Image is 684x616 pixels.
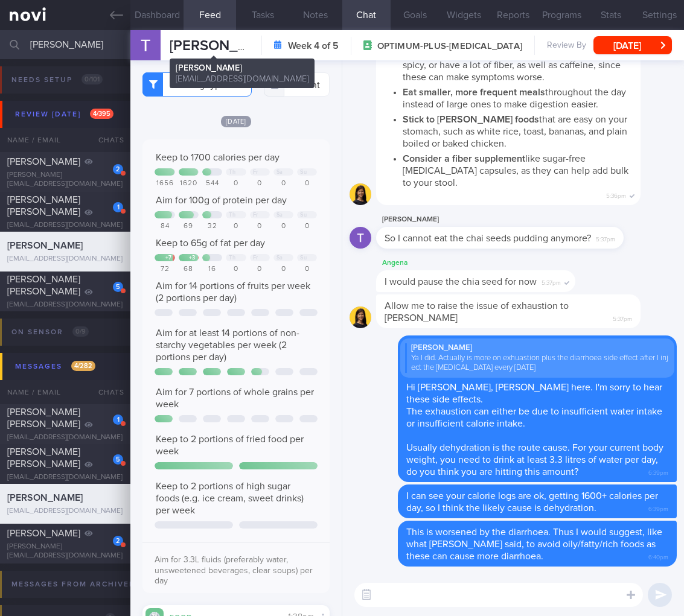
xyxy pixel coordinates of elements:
[297,222,317,231] div: 0
[406,407,662,428] span: The exhaustion can either be due to insufficient water intake or insufficient calorie intake.
[297,265,317,274] div: 0
[90,109,113,119] span: 4 / 395
[406,527,662,561] span: This is worsened by the diarrhoea. Thus I would suggest, like what [PERSON_NAME] said, to avoid o...
[385,301,569,323] span: Allow me to raise the issue of exhaustion to [PERSON_NAME]
[406,383,662,404] span: Hi [PERSON_NAME], [PERSON_NAME] here. I'm sorry to hear these side effects.
[7,407,80,429] span: [PERSON_NAME] [PERSON_NAME]
[179,265,199,274] div: 68
[12,358,98,375] div: Messages
[403,154,525,164] strong: Consider a fiber supplement
[406,443,663,477] span: Usually dehydration is the route cause. For your current body weight, you need to drink at least ...
[189,255,196,261] div: + 3
[226,179,246,188] div: 0
[165,255,172,261] div: + 7
[7,195,80,217] span: [PERSON_NAME] [PERSON_NAME]
[113,282,123,292] div: 5
[156,387,314,409] span: Aim for 7 portions of whole grains per week
[72,326,89,337] span: 0 / 9
[385,277,537,287] span: I would pause the chia seed for now
[179,179,199,188] div: 1620
[250,222,270,231] div: 0
[273,222,293,231] div: 0
[273,179,293,188] div: 0
[156,328,299,362] span: Aim for at least 14 portions of non-starchy vegetables per week (2 portions per day)
[179,222,199,231] div: 69
[7,493,83,503] span: [PERSON_NAME]
[403,150,632,189] li: like sugar-free [MEDICAL_DATA] capsules, as they can help add bulk to your stool.
[82,74,103,84] span: 0 / 101
[12,106,117,122] div: Review [DATE]
[547,40,586,51] span: Review By
[229,255,235,261] div: Th
[7,241,83,250] span: [PERSON_NAME]
[542,276,561,287] span: 5:37pm
[288,40,339,52] strong: Week 4 of 5
[300,212,307,218] div: Su
[596,232,615,244] span: 5:37pm
[273,265,293,274] div: 0
[221,116,251,127] span: [DATE]
[300,169,307,176] div: Su
[71,361,95,371] span: 4 / 282
[403,87,545,97] strong: Eat smaller, more frequent meals
[142,72,252,97] button: Filtering type...
[82,128,130,152] div: Chats
[403,115,539,124] strong: Stick to [PERSON_NAME] foods
[113,202,123,212] div: 1
[385,233,591,243] span: So I cannot eat the chai seeds pudding anymore?
[377,40,522,52] span: OPTIMUM-PLUS-[MEDICAL_DATA]
[253,212,258,218] div: Fr
[155,556,313,585] span: Aim for 3.3L fluids (preferably water, unsweetened beverages, clear soups) per day
[403,83,632,110] li: throughout the day instead of large ones to make digestion easier.
[250,179,270,188] div: 0
[276,169,283,176] div: Sa
[648,466,668,477] span: 6:39pm
[593,36,672,54] button: [DATE]
[7,447,80,469] span: [PERSON_NAME] [PERSON_NAME]
[229,169,235,176] div: Th
[7,157,80,167] span: [PERSON_NAME]
[7,171,123,189] div: [PERSON_NAME][EMAIL_ADDRESS][DOMAIN_NAME]
[406,491,658,513] span: I can see your calorie logs are ok, getting 1600+ calories per day, so I think the likely cause i...
[250,265,270,274] div: 0
[7,529,80,538] span: [PERSON_NAME]
[253,169,258,176] div: Fr
[7,433,123,442] div: [EMAIL_ADDRESS][DOMAIN_NAME]
[300,255,307,261] div: Su
[276,255,283,261] div: Sa
[156,195,287,205] span: Aim for 100g of protein per day
[7,473,123,482] div: [EMAIL_ADDRESS][DOMAIN_NAME]
[7,507,123,516] div: [EMAIL_ADDRESS][DOMAIN_NAME]
[229,212,235,218] div: Th
[156,281,310,303] span: Aim for 14 portions of fruits per week (2 portions per day)
[202,265,222,274] div: 16
[82,380,130,404] div: Chats
[202,222,222,231] div: 32
[648,550,668,562] span: 6:40pm
[156,434,304,456] span: Keep to 2 portions of fried food per week
[613,312,632,323] span: 5:37pm
[405,354,670,373] div: Ya I did. Actually is more on exhuastion plus the diarrhoea side effect after I inject the [MEDIC...
[7,221,123,230] div: [EMAIL_ADDRESS][DOMAIN_NAME]
[156,481,304,515] span: Keep to 2 portions of high sugar foods (e.g. ice cream, sweet drinks) per week
[376,256,612,270] div: Angena
[156,238,265,248] span: Keep to 65g of fat per day
[405,343,670,353] div: [PERSON_NAME]
[170,39,282,53] span: [PERSON_NAME]
[297,179,317,188] div: 0
[403,44,632,83] li: like those that are high-fat, sugary, spicy, or have a lot of fiber, as well as caffeine, since t...
[376,212,660,227] div: [PERSON_NAME]
[155,222,174,231] div: 84
[202,179,222,188] div: 544
[8,72,106,88] div: Needs setup
[226,265,246,274] div: 0
[8,324,92,340] div: On sensor
[156,153,280,162] span: Keep to 1700 calories per day
[113,454,123,465] div: 5
[7,275,80,296] span: [PERSON_NAME] [PERSON_NAME]
[253,255,258,261] div: Fr
[403,110,632,150] li: that are easy on your stomach, such as white rice, toast, bananas, and plain boiled or baked chic...
[113,536,123,546] div: 2
[113,414,123,425] div: 1
[276,212,283,218] div: Sa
